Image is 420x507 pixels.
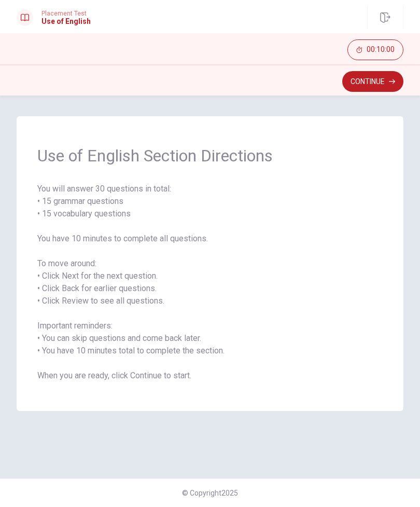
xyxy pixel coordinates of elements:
[182,489,238,497] span: © Copyright 2025
[41,10,91,17] span: Placement Test
[367,46,395,54] span: 00:10:00
[342,71,403,92] button: Continue
[37,183,383,382] span: You will answer 30 questions in total: • 15 grammar questions • 15 vocabulary questions You have ...
[347,39,403,60] button: 00:10:00
[37,145,383,166] span: Use of English Section Directions
[41,17,91,25] h1: Use of English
